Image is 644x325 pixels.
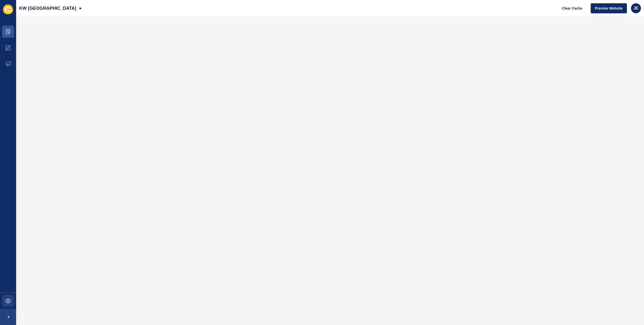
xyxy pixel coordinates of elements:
[562,6,582,11] span: Clear Cache
[19,2,76,15] p: KW [GEOGRAPHIC_DATA]
[595,6,623,11] span: Preview Website
[558,3,587,13] button: Clear Cache
[591,3,627,13] button: Preview Website
[633,6,638,11] span: JE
